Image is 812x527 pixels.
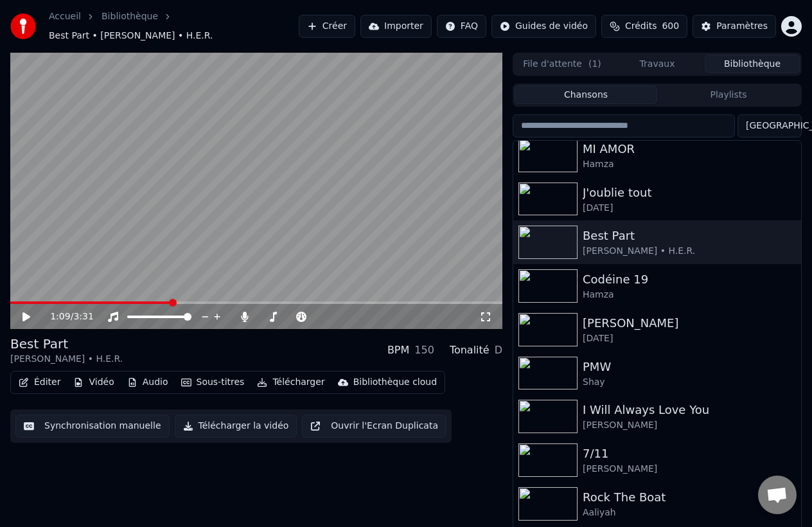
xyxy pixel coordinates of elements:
[73,310,93,323] span: 3:31
[515,85,657,104] button: Chansons
[252,373,330,391] button: Télécharger
[49,10,299,42] nav: breadcrumb
[360,15,432,38] button: Importer
[601,15,687,38] button: Crédits600
[10,335,123,353] div: Best Part
[583,245,796,258] div: [PERSON_NAME] • H.E.R.
[583,184,796,202] div: J'oublie tout
[583,488,796,506] div: Rock The Boat
[414,343,434,358] div: 150
[175,415,297,438] button: Télécharger la vidéo
[583,376,796,389] div: Shay
[10,353,123,366] div: [PERSON_NAME] • H.E.R.
[693,15,776,38] button: Paramètres
[583,289,796,301] div: Hamza
[583,332,796,345] div: [DATE]
[68,373,119,391] button: Vidéo
[450,343,490,358] div: Tonalité
[387,343,409,358] div: BPM
[758,476,797,514] div: Ouvrir le chat
[299,15,355,38] button: Créer
[662,20,679,33] span: 600
[583,227,796,245] div: Best Part
[583,358,796,376] div: PMW
[705,55,800,73] button: Bibliothèque
[625,20,657,33] span: Crédits
[49,30,213,42] span: Best Part • [PERSON_NAME] • H.E.R.
[657,85,800,104] button: Playlists
[515,55,610,73] button: File d'attente
[495,343,502,358] div: D
[588,58,601,71] span: ( 1 )
[10,13,36,39] img: youka
[583,445,796,463] div: 7/11
[176,373,250,391] button: Sous-titres
[15,415,170,438] button: Synchronisation manuelle
[583,463,796,476] div: [PERSON_NAME]
[583,401,796,419] div: I Will Always Love You
[491,15,596,38] button: Guides de vidéo
[437,15,486,38] button: FAQ
[716,20,768,33] div: Paramètres
[49,10,81,23] a: Accueil
[610,55,705,73] button: Travaux
[50,310,81,323] div: /
[101,10,158,23] a: Bibliothèque
[583,271,796,289] div: Codéine 19
[583,506,796,519] div: Aaliyah
[583,419,796,432] div: [PERSON_NAME]
[13,373,66,391] button: Éditer
[583,158,796,171] div: Hamza
[583,140,796,158] div: MI AMOR
[122,373,173,391] button: Audio
[302,415,446,438] button: Ouvrir l'Ecran Duplicata
[353,376,437,389] div: Bibliothèque cloud
[50,310,70,323] span: 1:09
[583,202,796,215] div: [DATE]
[583,314,796,332] div: [PERSON_NAME]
